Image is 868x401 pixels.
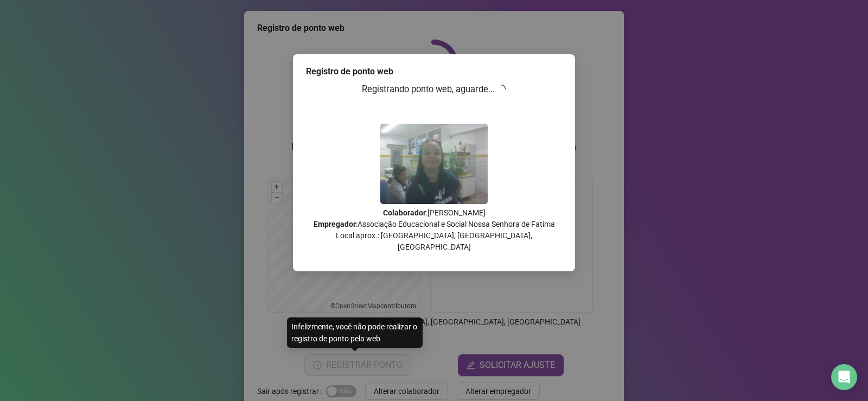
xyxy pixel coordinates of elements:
p: : [PERSON_NAME] : Associação Educacional e Social Nossa Senhora de Fatima Local aprox.: [GEOGRAPH... [306,207,562,253]
div: Registro de ponto web [306,65,562,78]
h3: Registrando ponto web, aguarde... [306,82,562,97]
img: 9k= [380,124,488,204]
div: Infelizmente, você não pode realizar o registro de ponto pela web [287,317,423,348]
span: loading [497,84,507,94]
div: Open Intercom Messenger [831,364,857,390]
strong: Empregador [314,220,356,228]
strong: Colaborador [383,208,426,217]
